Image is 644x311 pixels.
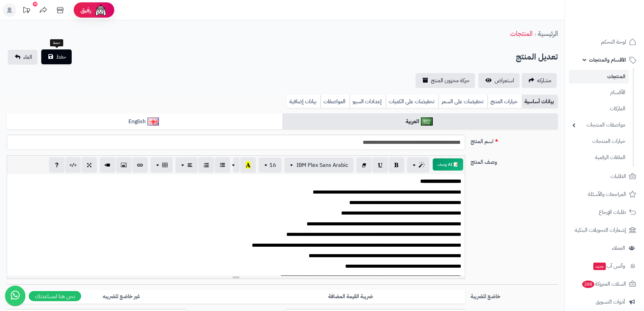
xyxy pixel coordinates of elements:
[569,168,640,184] a: الطلبات
[80,6,91,14] span: رفيق
[438,95,487,108] a: تخفيضات على السعر
[282,113,558,130] a: العربية
[611,172,626,181] span: الطلبات
[569,134,629,149] a: خيارات المنتجات
[431,76,470,85] span: حركة مخزون المنتج
[50,39,63,47] div: حفظ
[7,113,282,130] a: English
[575,225,626,235] span: إشعارات التحويلات البنكية
[582,280,595,288] span: 288
[468,155,560,166] label: وصف المنتج
[569,204,640,220] a: طلبات الإرجاع
[569,34,640,50] a: لوحة التحكم
[495,76,514,85] span: استعراض
[569,150,629,165] a: الملفات الرقمية
[18,3,35,19] a: تحديثات المنصة
[581,279,626,289] span: السلات المتروكة
[569,118,629,132] a: مواصفات المنتجات
[569,240,640,256] a: العملاء
[537,76,551,85] span: مشاركه
[269,161,276,169] span: 16
[569,102,629,116] a: الماركات
[569,258,640,274] a: وآتس آبجديد
[538,28,558,39] a: الرئيسية
[23,53,32,61] span: الغاء
[94,3,108,17] img: ai-face.png
[569,276,640,292] a: السلات المتروكة288
[236,290,465,304] label: ضريبة القيمة المضافة
[569,294,640,310] a: أدوات التسويق
[433,158,463,171] button: 📝 AI وصف
[569,70,629,84] a: المنتجات
[415,73,475,88] a: حركة مخزون المنتج
[569,222,640,238] a: إشعارات التحويلات البنكية
[589,55,626,65] span: الأقسام والمنتجات
[612,243,625,253] span: العملاء
[320,95,350,108] a: المواصفات
[588,190,626,199] span: المراجعات والأسئلة
[287,95,320,108] a: بيانات إضافية
[421,117,433,126] img: العربية
[516,50,558,64] h2: تعديل المنتج
[468,135,560,146] label: اسم المنتج
[596,297,625,307] span: أدوات التسويق
[593,261,625,271] span: وآتس آب
[468,290,560,301] label: خاضع للضريبة
[296,161,348,169] span: IBM Plex Sans Arabic
[33,2,38,6] div: 10
[259,158,282,173] button: 16
[56,53,66,61] span: حفظ
[478,73,520,88] a: استعراض
[8,50,38,65] a: الغاء
[522,95,558,108] a: بيانات أساسية
[41,49,72,64] button: حفظ
[487,95,522,108] a: خيارات المنتج
[284,158,354,173] button: IBM Plex Sans Arabic
[522,73,557,88] a: مشاركه
[601,37,626,47] span: لوحة التحكم
[598,16,638,30] img: logo-2.png
[386,95,438,108] a: تخفيضات على الكميات
[350,95,386,108] a: إعدادات السيو
[569,186,640,202] a: المراجعات والأسئلة
[147,117,159,126] img: English
[599,207,626,217] span: طلبات الإرجاع
[569,85,629,100] a: الأقسام
[7,290,236,304] label: غير خاضع للضريبه
[510,28,532,39] a: المنتجات
[593,263,606,270] span: جديد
